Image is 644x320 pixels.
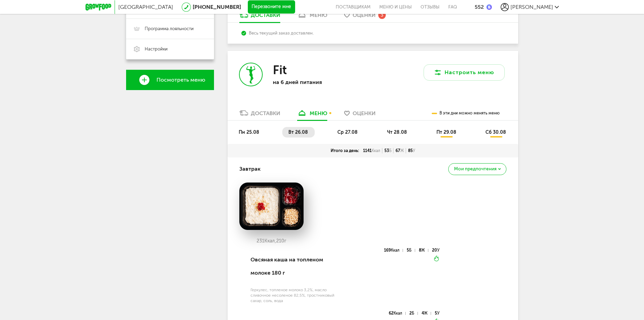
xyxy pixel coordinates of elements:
[264,238,276,244] span: Ккал,
[239,183,304,230] img: big_jxPlLUqVmo6NnBxm.png
[341,109,379,120] a: Оценки
[393,311,402,316] span: Ккал
[424,64,505,81] button: Настроить меню
[126,39,214,59] a: Настройки
[407,249,415,252] div: 5
[389,312,406,315] div: 62
[193,4,241,10] a: [PHONE_NUMBER]
[145,26,194,32] span: Программа лояльности
[486,4,492,10] img: bonus_b.cdccf46.png
[510,4,553,10] span: [PERSON_NAME]
[485,129,506,135] span: сб 30.08
[412,311,414,316] span: Б
[409,248,411,253] span: Б
[157,77,205,83] span: Посмотреть меню
[413,148,415,153] span: У
[251,287,344,303] div: Геркулес, топленое молоко 3,2%, масло сливочное несоленое 82,5%, тростниковый сахар, соль, вода
[251,248,344,284] div: Овсяная каша на топленом молоке 180 г
[126,19,214,39] a: Программа лояльности
[239,163,261,175] h4: Завтрак
[475,4,484,10] div: 552
[400,148,404,153] span: Ж
[251,110,280,116] div: Доставки
[353,110,376,116] span: Оценки
[248,0,295,14] button: Перезвоните мне
[422,312,431,315] div: 4
[239,129,259,135] span: пн 25.08
[310,110,327,116] div: меню
[378,11,386,19] div: 3
[435,312,439,315] div: 5
[436,129,456,135] span: пт 29.08
[294,109,331,120] a: меню
[118,4,173,10] span: [GEOGRAPHIC_DATA]
[389,148,391,153] span: Б
[382,148,393,153] div: 53
[432,106,500,120] div: В эти дни можно менять меню
[384,249,403,252] div: 169
[310,12,327,18] div: меню
[236,109,284,120] a: Доставки
[387,129,407,135] span: чт 28.08
[393,148,406,153] div: 67
[454,167,497,171] span: Мои предпочтения
[126,70,214,90] a: Посмотреть меню
[424,311,428,316] span: Ж
[437,248,439,253] span: У
[432,249,439,252] div: 20
[241,30,504,36] div: Весь текущий заказ доставлен.
[236,12,284,22] a: Доставки
[239,238,304,244] div: 231 210
[341,12,389,22] a: Оценки 3
[391,248,400,253] span: Ккал
[288,129,308,135] span: вт 26.08
[437,311,439,316] span: У
[273,79,361,85] p: на 6 дней питания
[145,46,168,52] span: Настройки
[372,148,380,153] span: Ккал
[409,312,418,315] div: 2
[353,12,376,18] span: Оценки
[284,238,286,244] span: г
[337,129,358,135] span: ср 27.08
[294,12,331,22] a: меню
[251,12,280,18] div: Доставки
[361,148,382,153] div: 1141
[329,148,361,153] div: Итого за день:
[406,148,417,153] div: 85
[273,63,287,77] h3: Fit
[419,249,428,252] div: 8
[421,248,425,253] span: Ж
